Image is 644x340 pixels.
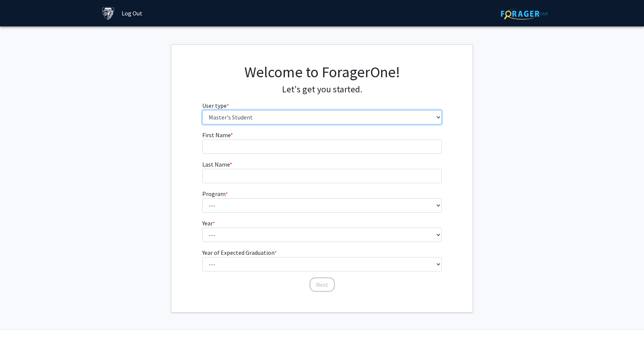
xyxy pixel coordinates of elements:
[202,131,230,139] span: First Name
[202,63,442,81] h1: Welcome to ForagerOne!
[310,277,335,292] button: Next
[6,306,32,334] iframe: Chat
[202,84,442,95] h4: Let's get you started.
[102,7,115,20] img: Johns Hopkins University Logo
[202,219,215,228] label: Year
[202,161,230,168] span: Last Name
[501,8,548,20] img: ForagerOne Logo
[202,101,229,110] label: User type
[202,248,277,257] label: Year of Expected Graduation
[202,189,228,198] label: Program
